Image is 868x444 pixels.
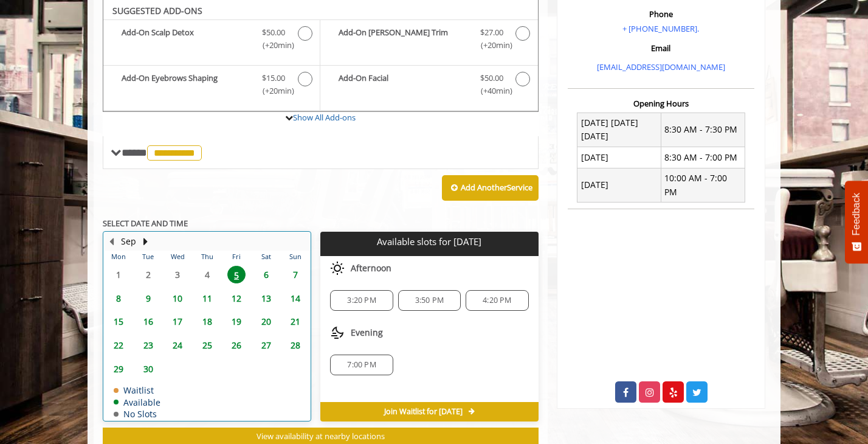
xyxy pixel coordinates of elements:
img: evening slots [330,325,345,340]
span: $50.00 [480,72,503,85]
span: $15.00 [262,72,285,85]
th: Fri [222,251,251,263]
span: 25 [198,336,216,354]
td: Select day23 [133,333,162,357]
td: Select day21 [281,310,311,334]
span: 3:20 PM [347,296,376,305]
span: 21 [286,313,305,330]
span: 4:20 PM [483,296,511,305]
td: Select day28 [281,333,311,357]
td: Select day7 [281,263,311,286]
span: 24 [168,336,187,354]
span: (+20min ) [474,39,509,52]
span: 11 [198,290,216,307]
span: 7:00 PM [347,360,376,370]
label: Add-On Scalp Detox [109,26,314,55]
span: 19 [227,313,246,330]
p: Available slots for [DATE] [325,237,533,247]
th: Tue [133,251,162,263]
td: [DATE] [577,147,661,168]
span: Afternoon [351,263,391,273]
td: Select day6 [251,263,280,286]
span: 23 [139,336,157,354]
td: Select day29 [104,357,133,381]
span: 3:50 PM [415,296,444,305]
td: 10:00 AM - 7:00 PM [661,168,745,203]
span: 17 [168,313,187,330]
span: 20 [257,313,275,330]
div: 7:00 PM [330,355,393,375]
div: 3:50 PM [398,290,461,311]
span: 30 [139,360,157,378]
span: (+20min ) [256,85,292,97]
span: 7 [286,266,305,283]
td: Select day12 [222,286,251,310]
button: Sep [121,235,136,248]
h3: Phone [571,10,751,18]
h3: Email [571,44,751,52]
span: 5 [227,266,246,283]
a: [EMAIL_ADDRESS][DOMAIN_NAME] [597,61,725,72]
b: SELECT DATE AND TIME [103,218,188,229]
span: View availability at nearby locations [257,431,385,442]
span: 6 [257,266,275,283]
td: Select day25 [192,333,221,357]
td: Select day24 [163,333,192,357]
td: [DATE] [DATE] [DATE] [577,113,661,147]
td: Select day8 [104,286,133,310]
td: Select day17 [163,310,192,334]
span: 8 [109,290,128,307]
td: 8:30 AM - 7:30 PM [661,113,745,147]
label: Add-On Eyebrows Shaping [109,72,314,100]
td: Select day16 [133,310,162,334]
td: Select day22 [104,333,133,357]
td: Select day18 [192,310,221,334]
span: (+20min ) [256,39,292,52]
span: 27 [257,336,275,354]
td: [DATE] [577,168,661,203]
img: afternoon slots [330,261,345,276]
span: 16 [139,313,157,330]
b: Add Another Service [461,182,532,193]
td: Available [114,398,160,407]
span: Join Waitlist for [DATE] [384,407,463,417]
td: 8:30 AM - 7:00 PM [661,147,745,168]
th: Thu [192,251,221,263]
span: 26 [227,336,246,354]
b: Add-On Scalp Detox [122,26,250,52]
th: Wed [163,251,192,263]
label: Add-On Facial [326,72,531,100]
td: Select day11 [192,286,221,310]
b: Add-On Facial [339,72,467,97]
label: Add-On Beard Trim [326,26,531,55]
td: Select day14 [281,286,311,310]
th: Mon [104,251,133,263]
th: Sun [281,251,311,263]
button: Add AnotherService [442,175,539,201]
span: 13 [257,290,275,307]
td: Select day30 [133,357,162,381]
td: Waitlist [114,386,160,395]
td: Select day26 [222,333,251,357]
span: 14 [286,290,305,307]
td: No Slots [114,409,160,418]
b: Add-On [PERSON_NAME] Trim [339,26,467,52]
td: Select day5 [222,263,251,286]
td: Select day13 [251,286,280,310]
button: Feedback - Show survey [845,181,868,263]
td: Select day27 [251,333,280,357]
h3: Opening Hours [568,99,754,108]
td: Select day10 [163,286,192,310]
span: $50.00 [262,26,285,39]
button: Next Month [140,235,150,248]
span: 29 [109,360,128,378]
td: Select day9 [133,286,162,310]
span: 12 [227,290,246,307]
span: 9 [139,290,157,307]
div: 4:20 PM [466,290,528,311]
div: 3:20 PM [330,290,393,311]
td: Select day19 [222,310,251,334]
b: Add-On Eyebrows Shaping [122,72,250,97]
button: Previous Month [106,235,116,248]
b: SUGGESTED ADD-ONS [112,5,202,16]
